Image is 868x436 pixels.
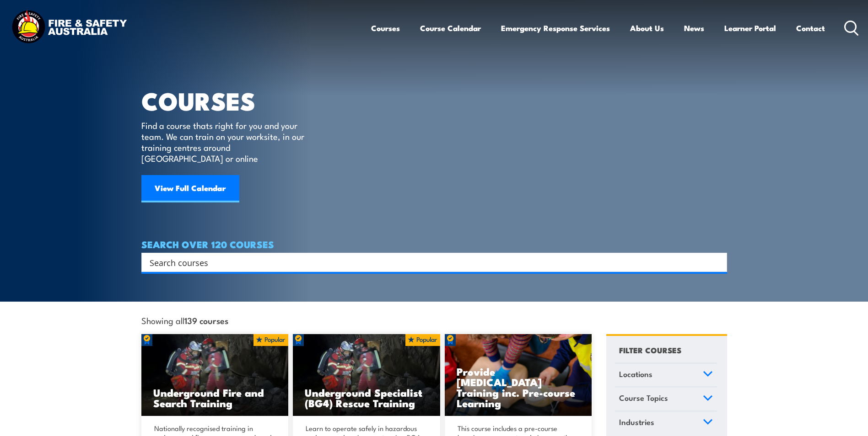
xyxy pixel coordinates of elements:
[141,315,228,325] span: Showing all
[420,16,481,40] a: Course Calendar
[141,334,289,416] a: Underground Fire and Search Training
[619,368,652,380] span: Locations
[371,16,400,40] a: Courses
[141,90,318,111] h1: COURSES
[615,363,717,387] a: Locations
[711,256,724,269] button: Search magnifier button
[684,16,704,40] a: News
[184,314,228,326] strong: 139 courses
[796,16,825,40] a: Contact
[501,16,610,40] a: Emergency Response Services
[457,366,580,408] h3: Provide [MEDICAL_DATA] Training inc. Pre-course Learning
[141,120,308,164] p: Find a course thats right for you and your team. We can train on your worksite, in our training c...
[619,344,681,356] h4: FILTER COURSES
[619,392,668,404] span: Course Topics
[724,16,776,40] a: Learner Portal
[141,239,727,249] h4: SEARCH OVER 120 COURSES
[293,334,440,416] a: Underground Specialist (BG4) Rescue Training
[150,255,707,269] input: Search input
[445,334,592,416] img: Low Voltage Rescue and Provide CPR
[619,416,654,428] span: Industries
[305,387,428,408] h3: Underground Specialist (BG4) Rescue Training
[151,256,709,269] form: Search form
[615,387,717,411] a: Course Topics
[293,334,440,416] img: Underground mine rescue
[153,387,277,408] h3: Underground Fire and Search Training
[630,16,664,40] a: About Us
[141,334,289,416] img: Underground mine rescue
[445,334,592,416] a: Provide [MEDICAL_DATA] Training inc. Pre-course Learning
[141,175,239,202] a: View Full Calendar
[615,411,717,435] a: Industries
